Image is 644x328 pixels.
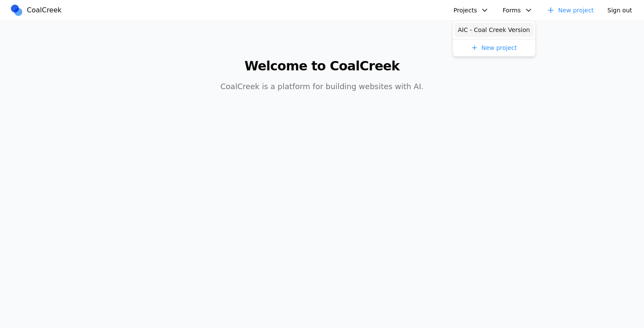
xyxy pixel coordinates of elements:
a: CoalCreek [10,4,65,17]
button: Sign out [602,3,637,17]
a: New project [541,3,599,17]
p: CoalCreek is a platform for building websites with AI. [158,81,486,93]
div: Projects [452,20,536,57]
button: Projects [448,3,494,17]
a: AIC - Coal Creek Version [454,23,534,37]
h1: Welcome to CoalCreek [158,58,486,74]
span: CoalCreek [27,5,62,15]
a: New project [454,41,534,55]
button: Forms [497,3,538,17]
